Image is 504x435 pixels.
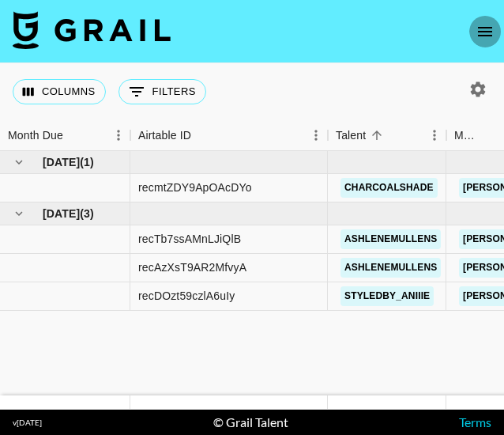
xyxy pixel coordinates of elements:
[191,124,213,146] button: Sort
[454,120,480,151] div: Manager
[8,120,63,151] div: Month Due
[138,180,252,195] div: recmtZDY9ApOAcDYo
[340,229,441,249] a: ashlenemullens
[138,231,241,247] div: recTb7ssAMnLJiQlB
[469,16,501,47] button: open drawer
[63,124,85,146] button: Sort
[328,120,446,151] div: Talent
[80,154,94,170] span: ( 1 )
[366,124,388,146] button: Sort
[13,418,42,428] div: v [DATE]
[13,79,106,104] button: Select columns
[138,120,191,151] div: Airtable ID
[138,288,235,304] div: recDOzt59czlA6uIy
[213,414,288,430] div: © Grail Talent
[118,79,206,104] button: Show filters
[304,123,328,147] button: Menu
[340,286,434,306] a: styledby_aniiie
[43,206,80,221] span: [DATE]
[8,151,30,173] button: hide children
[130,120,328,151] div: Airtable ID
[340,258,441,278] a: ashlenemullens
[336,120,366,151] div: Talent
[340,178,438,198] a: charcoalshade
[138,259,246,275] div: recAzXsT9AR2MfvyA
[459,414,491,429] a: Terms
[480,124,502,146] button: Sort
[13,11,171,49] img: Grail Talent
[80,206,94,221] span: ( 3 )
[8,202,30,225] button: hide children
[107,123,130,147] button: Menu
[43,154,80,170] span: [DATE]
[423,123,446,147] button: Menu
